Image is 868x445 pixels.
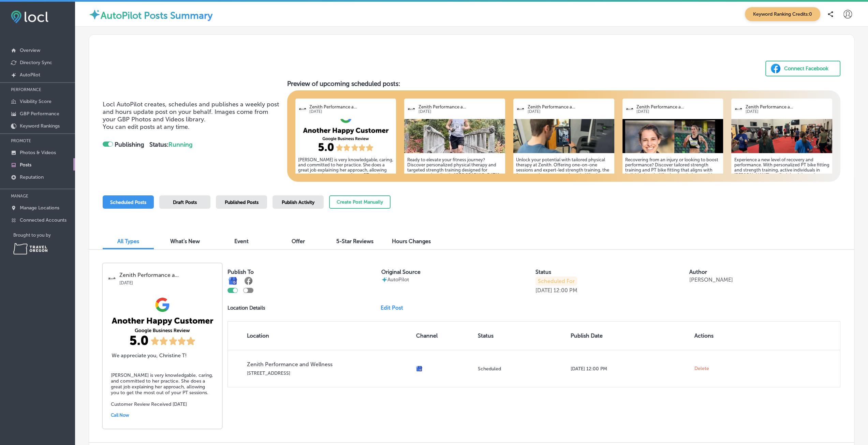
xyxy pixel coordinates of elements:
[103,123,190,131] span: You can edit posts at any time.
[287,80,840,88] h3: Preview of upcoming scheduled posts:
[111,372,214,407] h5: [PERSON_NAME] is very knowledgable, caring, and committed to her practice. She does a great job e...
[734,105,742,113] img: logo
[20,47,40,53] p: Overview
[407,157,502,213] h5: Ready to elevate your fitness journey? Discover personalized physical therapy and targeted streng...
[734,157,829,213] h5: Experience a new level of recovery and performance. With personalized PT bike fitting and strengt...
[119,272,217,278] p: Zenith Performance a...
[228,322,413,350] th: Location
[554,287,577,294] p: 12:00 PM
[20,123,60,129] p: Keyword Rankings
[381,269,421,275] label: Original Source
[636,109,720,114] p: [DATE]
[298,105,307,113] img: logo
[692,322,741,350] th: Actions
[689,277,733,283] p: [PERSON_NAME]
[625,157,721,213] h5: Recovering from an injury or looking to boost performance? Discover tailored strength training an...
[568,322,692,350] th: Publish Date
[89,9,101,20] img: autopilot-icon
[20,217,67,223] p: Connected Accounts
[413,322,475,350] th: Channel
[20,174,44,180] p: Reputation
[173,199,197,205] span: Draft Posts
[117,238,139,244] span: All Types
[336,238,373,244] span: 5-Star Reviews
[329,195,391,209] button: Create Post Manually
[13,243,47,254] img: Travel Oregon
[418,109,502,114] p: [DATE]
[247,370,411,376] p: [STREET_ADDRESS]
[20,72,40,78] p: AutoPilot
[292,238,305,244] span: Offer
[404,119,505,153] img: 1757440476e70ac5c6-a629-4edf-a0e1-e44129ba7769_2021-10-11.jpg
[731,119,832,153] img: 17574404692dd410de-427d-45be-a329-68db5c8ffa63_2024-01-22.jpg
[225,199,259,205] span: Published Posts
[622,119,723,153] img: 17574404747e899c1a-bf48-4674-8f83-cc0d18e4a9e7_Jenn_Randall_announcement_square.jpg
[475,322,568,350] th: Status
[527,109,611,114] p: [DATE]
[20,162,31,168] p: Posts
[513,119,614,153] img: 17574404504c39ead2-d3ae-45a5-8e25-e72b40a5e03f_2025-02-20.jpg
[20,60,52,65] p: Directory Sync
[309,104,393,109] p: Zenith Performance a...
[571,366,689,372] p: [DATE] 12:00 PM
[110,199,146,205] span: Scheduled Posts
[227,305,265,311] p: Location Details
[516,157,612,213] h5: Unlock your potential with tailored physical therapy at Zenith. Offering one-on-one sessions and ...
[295,119,396,153] img: fbab796f-9a8e-45fc-a28f-3b89f6a5ef44.png
[636,104,720,109] p: Zenith Performance a...
[101,10,212,21] label: AutoPilot Posts Summary
[13,233,75,238] p: Brought to you by
[535,269,551,275] label: Status
[381,305,409,311] a: Edit Post
[407,105,415,113] img: logo
[11,11,48,23] img: fda3e92497d09a02dc62c9cd864e3231.png
[20,150,56,155] p: Photos & Videos
[625,105,634,113] img: logo
[119,278,217,285] p: [DATE]
[247,361,411,368] p: Zenith Performance and Wellness
[746,104,829,109] p: Zenith Performance a...
[282,199,314,205] span: Publish Activity
[387,277,409,283] p: AutoPilot
[20,99,52,104] p: Visibility Score
[298,157,394,188] h5: [PERSON_NAME] is very knowledgable, caring, and committed to her practice. She does a great job e...
[234,238,249,244] span: Event
[689,269,707,275] label: Author
[765,61,840,76] button: Connect Facebook
[20,205,59,211] p: Manage Locations
[535,287,552,294] p: [DATE]
[103,101,279,123] span: Locl AutoPilot creates, schedules and publishes a weekly post and hours update post on your behal...
[784,63,828,74] div: Connect Facebook
[107,274,116,283] img: logo
[149,141,193,148] strong: Status:
[694,366,709,372] span: Delete
[115,141,144,148] strong: Publishing
[168,141,193,148] span: Running
[392,238,431,244] span: Hours Changes
[516,105,525,113] img: logo
[309,109,393,114] p: [DATE]
[381,277,387,283] img: autopilot-icon
[478,366,565,372] p: Scheduled
[418,104,502,109] p: Zenith Performance a...
[170,238,200,244] span: What's New
[746,109,829,114] p: [DATE]
[745,7,820,21] span: Keyword Ranking Credits: 0
[535,277,577,286] p: Scheduled For
[103,293,222,361] img: fbab796f-9a8e-45fc-a28f-3b89f6a5ef44.png
[527,104,611,109] p: Zenith Performance a...
[20,111,59,117] p: GBP Performance
[227,269,254,275] label: Publish To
